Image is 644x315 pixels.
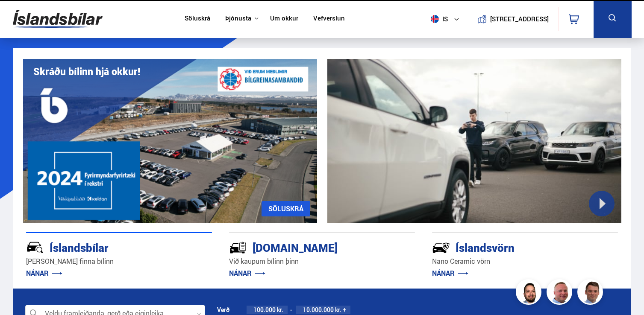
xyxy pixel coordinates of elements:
img: JRvxyua_JYH6wB4c.svg [26,239,44,257]
span: kr. [277,306,283,313]
img: G0Ugv5HjCgRt.svg [13,5,103,33]
div: Verð [217,306,229,313]
a: NÁNAR [432,268,468,278]
img: tr5P-W3DuiFaO7aO.svg [229,239,247,257]
span: 100.000 [253,306,276,314]
a: Söluskrá [185,15,210,23]
a: [STREET_ADDRESS] [471,7,553,31]
a: SÖLUSKRÁ [262,201,310,216]
p: Nano Ceramic vörn [432,257,618,266]
img: -Svtn6bYgwAsiwNX.svg [432,239,450,257]
span: is [427,15,449,23]
p: [PERSON_NAME] finna bílinn [26,257,212,266]
img: siFngHWaQ9KaOqBr.png [548,280,573,306]
button: Þjónusta [225,15,251,23]
button: is [427,6,466,32]
span: kr. [335,306,341,313]
button: [STREET_ADDRESS] [494,15,546,23]
a: NÁNAR [229,268,265,278]
a: Um okkur [270,15,298,23]
img: eKx6w-_Home_640_.png [23,59,317,223]
h1: Skráðu bílinn hjá okkur! [33,66,140,77]
p: Við kaupum bílinn þinn [229,257,415,266]
a: Vefverslun [313,15,345,23]
div: Íslandsbílar [26,239,182,254]
a: NÁNAR [26,268,62,278]
div: [DOMAIN_NAME] [229,239,385,254]
span: 10.000.000 [303,306,334,314]
div: Íslandsvörn [432,239,588,254]
img: nhp88E3Fdnt1Opn2.png [517,280,543,306]
img: FbJEzSuNWCJXmdc-.webp [579,280,604,306]
img: svg+xml;base64,PHN2ZyB4bWxucz0iaHR0cDovL3d3dy53My5vcmcvMjAwMC9zdmciIHdpZHRoPSI1MTIiIGhlaWdodD0iNT... [431,15,439,23]
span: + [343,306,346,313]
